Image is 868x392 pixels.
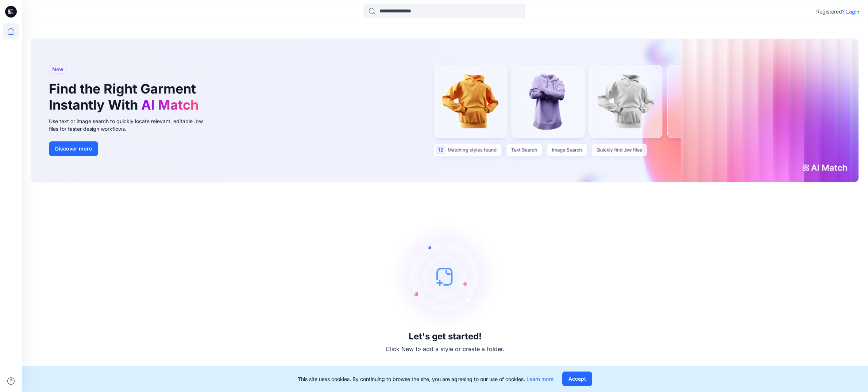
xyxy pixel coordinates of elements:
p: Login [846,8,859,16]
button: Discover more [49,141,98,156]
img: empty-state-image.svg [390,222,500,331]
h3: Let's get started! [409,331,482,342]
span: New [52,65,63,74]
a: Learn more [526,376,553,382]
button: Accept [562,372,592,386]
p: This site uses cookies. By continuing to browse the site, you are agreeing to our use of cookies. [298,375,553,383]
span: AI Match [141,97,198,113]
p: Registered? [816,7,845,16]
p: Click New to add a style or create a folder. [386,345,505,353]
div: Use text or image search to quickly locate relevant, editable .bw files for faster design workflows. [49,117,213,133]
h1: Find the Right Garment Instantly With [49,81,202,113]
